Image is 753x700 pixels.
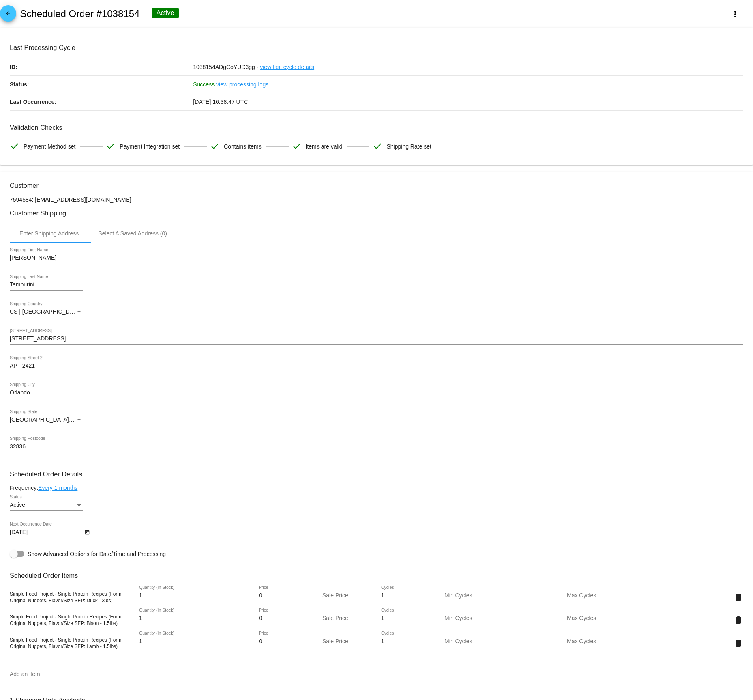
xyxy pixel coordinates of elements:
p: 7594584: [EMAIL_ADDRESS][DOMAIN_NAME] [10,196,743,203]
h3: Scheduled Order Details [10,470,743,478]
span: [GEOGRAPHIC_DATA] | [US_STATE] [10,416,105,423]
span: Show Advanced Options for Date/Time and Processing [28,550,166,558]
span: Items are valid [306,138,343,155]
input: Min Cycles [444,615,517,622]
h3: Customer Shipping [10,209,743,217]
input: Cycles [381,592,433,599]
h3: Scheduled Order Items [10,566,743,579]
span: Success [193,81,215,88]
a: Every 1 months [38,485,77,491]
button: Open calendar [83,528,91,536]
p: Last Occurrence: [10,93,193,110]
span: [DATE] 16:38:47 UTC [193,99,248,105]
mat-select: Shipping State [10,417,83,423]
h3: Last Processing Cycle [10,44,743,52]
mat-icon: more_vert [730,9,740,19]
mat-icon: check [10,141,19,151]
div: Frequency: [10,485,743,491]
p: ID: [10,58,193,75]
input: Min Cycles [444,592,517,599]
input: Max Cycles [567,615,640,622]
span: Shipping Rate set [386,138,431,155]
mat-icon: delete [734,615,743,625]
mat-icon: check [210,141,220,151]
input: Sale Price [322,615,369,622]
input: Shipping Street 2 [10,363,743,369]
input: Shipping Postcode [10,444,83,450]
span: 1038154ADgCoYUD3gg - [193,64,258,70]
h3: Validation Checks [10,124,743,131]
a: view processing logs [216,76,268,93]
span: Simple Food Project - Single Protein Recipes (Form: Original Nuggets, Flavor/Size SFP: Duck - 3lbs) [10,591,123,603]
input: Shipping Street 1 [10,336,743,342]
mat-icon: delete [734,638,743,648]
input: Shipping City [10,390,83,396]
mat-icon: check [373,141,382,151]
span: US | [GEOGRAPHIC_DATA] [10,308,82,315]
mat-select: Shipping Country [10,309,83,315]
mat-icon: check [292,141,302,151]
span: Simple Food Project - Single Protein Recipes (Form: Original Nuggets, Flavor/Size SFP: Bison - 1.... [10,614,123,626]
mat-icon: arrow_back [3,11,13,20]
mat-select: Status [10,502,83,508]
input: Quantity (In Stock) [139,592,212,599]
div: Active [152,8,179,18]
span: Payment Method set [24,138,75,155]
a: view last cycle details [260,58,314,75]
span: Contains items [224,138,262,155]
input: Price [259,615,311,622]
mat-icon: delete [734,592,743,602]
input: Shipping First Name [10,255,83,261]
input: Price [259,638,311,645]
span: Simple Food Project - Single Protein Recipes (Form: Original Nuggets, Flavor/Size SFP: Lamb - 1.5... [10,637,123,649]
input: Add an item [10,671,743,678]
input: Quantity (In Stock) [139,615,212,622]
input: Next Occurrence Date [10,529,83,536]
input: Sale Price [322,638,369,645]
input: Max Cycles [567,592,640,599]
h2: Scheduled Order #1038154 [20,8,139,19]
span: Active [10,502,25,508]
input: Sale Price [322,592,369,599]
input: Max Cycles [567,638,640,645]
div: Select A Saved Address (0) [98,230,167,237]
input: Quantity (In Stock) [139,638,212,645]
input: Shipping Last Name [10,282,83,288]
input: Min Cycles [444,638,517,645]
div: Enter Shipping Address [19,230,79,237]
mat-icon: check [106,141,116,151]
input: Cycles [381,638,433,645]
h3: Customer [10,182,743,190]
input: Cycles [381,615,433,622]
span: Payment Integration set [120,138,180,155]
p: Status: [10,76,193,93]
input: Price [259,592,311,599]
